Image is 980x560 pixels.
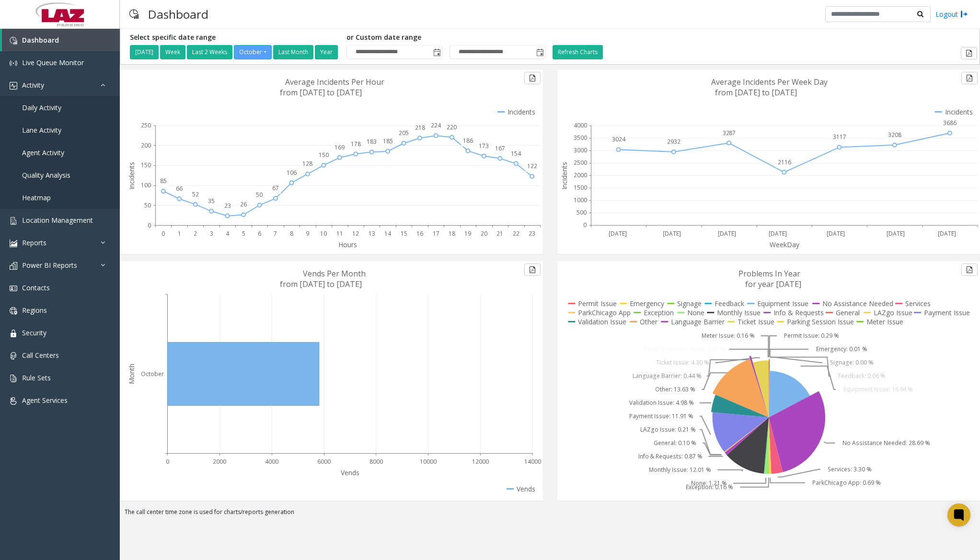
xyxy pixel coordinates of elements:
[833,133,846,141] text: 3117
[691,480,726,488] text: None: 1.21 %
[10,352,17,360] img: 'icon'
[420,457,437,466] text: 10000
[22,171,70,180] span: Quality Analysis
[369,457,383,466] text: 8000
[10,375,17,382] img: 'icon'
[667,137,680,146] text: 2932
[644,345,726,354] text: Parking Session Issue: 0.03 %
[553,45,603,59] button: Refresh Charts
[560,162,569,190] text: Incidents
[187,45,232,59] button: Last 2 Weeks
[265,457,278,466] text: 4000
[431,46,442,59] span: Toggle popup
[302,160,312,168] text: 128
[943,119,957,127] text: 3686
[431,121,441,129] text: 224
[612,135,626,143] text: 3024
[399,129,409,137] text: 205
[141,161,151,169] text: 150
[812,479,881,487] text: ParkChicago App: 0.69 %
[208,197,215,205] text: 35
[22,80,44,90] span: Activity
[784,332,839,340] text: Permit Issue: 0.29 %
[336,229,343,238] text: 11
[346,34,545,42] h5: or Custom date range
[210,229,213,238] text: 3
[574,121,587,129] text: 4000
[655,386,695,394] text: Other: 13.63 %
[141,370,164,378] text: October
[273,45,313,59] button: Last Month
[702,332,755,340] text: Meter Issue: 0.16 %
[160,45,185,59] button: Week
[574,146,587,154] text: 3000
[574,159,587,167] text: 2500
[383,137,393,145] text: 185
[317,457,331,466] text: 6000
[718,229,736,238] text: [DATE]
[242,229,245,238] text: 5
[463,137,473,145] text: 186
[320,229,327,238] text: 10
[711,77,828,87] text: Average Incidents Per Week Day
[887,229,905,238] text: [DATE]
[960,9,968,19] img: logout
[527,162,537,170] text: 122
[10,217,17,225] img: 'icon'
[22,148,64,157] span: Agent Activity
[770,240,800,249] text: WeekDay
[10,82,17,90] img: 'icon'
[778,158,791,166] text: 2116
[367,137,377,146] text: 183
[213,457,226,466] text: 2000
[656,359,709,367] text: Ticket Issue: 4.30 %
[127,162,136,190] text: Incidents
[715,87,797,98] text: from [DATE] to [DATE]
[961,47,977,59] button: Export to pdf
[22,283,50,292] span: Contacts
[10,59,17,67] img: 'icon'
[127,364,136,384] text: Month
[287,169,297,177] text: 106
[738,268,800,279] text: Problems In Year
[416,229,423,238] text: 16
[843,386,913,394] text: Equipment Issue: 16.94 %
[653,439,696,447] text: General: 0.10 %
[303,268,366,279] text: Vends Per Month
[961,72,978,84] button: Export to pdf
[576,208,587,217] text: 500
[574,134,587,142] text: 3500
[22,126,61,135] span: Lane Activity
[935,9,968,19] a: Logout
[816,345,867,354] text: Emergency: 0.01 %
[130,45,159,59] button: [DATE]
[10,37,17,45] img: 'icon'
[22,261,77,270] span: Power BI Reports
[144,201,151,209] text: 50
[472,457,489,466] text: 12000
[224,202,231,210] text: 23
[274,229,277,238] text: 7
[143,2,213,26] h3: Dashboard
[464,229,471,238] text: 19
[22,373,51,382] span: Rule Sets
[130,34,339,42] h5: Select specific date range
[22,351,59,360] span: Call Centers
[663,229,681,238] text: [DATE]
[352,229,359,238] text: 12
[574,183,587,192] text: 1500
[496,229,503,238] text: 21
[280,87,362,98] text: from [DATE] to [DATE]
[22,58,84,67] span: Live Queue Monitor
[120,508,980,521] div: The call center time zone is used for charts/reports generation
[161,229,165,238] text: 0
[10,397,17,405] img: 'icon'
[22,216,93,225] span: Location Management
[513,229,519,238] text: 22
[10,262,17,270] img: 'icon'
[10,330,17,337] img: 'icon'
[686,483,733,491] text: Exception: 0.16 %
[256,191,263,199] text: 50
[22,396,68,405] span: Agent Services
[22,306,47,315] span: Regions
